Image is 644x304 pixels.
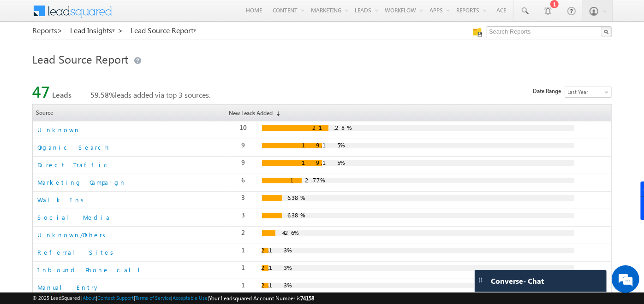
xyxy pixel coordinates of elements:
[230,281,256,294] div: 1
[230,246,256,259] div: 1
[135,295,171,301] a: Terms of Service
[33,105,226,121] a: Source
[97,295,134,301] a: Contact Support
[90,90,115,99] span: 59.58%
[226,105,611,121] a: New Leads Added(sorted descending)
[300,295,314,302] span: 74158
[533,87,565,95] span: Date Range
[37,266,147,274] a: Inbound Phone call
[37,283,100,291] a: Manual Entry
[273,110,280,117] span: (sorted descending)
[37,178,126,186] a: Marketing Campaign
[282,229,296,237] div: 4.26%
[81,90,210,99] span: leads added via top 3 sources.
[491,277,544,285] span: Converse - Chat
[230,141,256,154] div: 9
[302,159,343,167] div: 19.15%
[565,88,609,96] span: Last Year
[173,295,208,301] a: Acceptable Use
[83,295,96,301] a: About
[261,246,289,254] div: 2.13%
[37,231,109,239] a: Unknown/Others
[37,126,80,134] a: Unknown
[131,26,197,35] a: Lead Source Report
[487,26,612,37] input: Search Reports
[32,81,52,102] span: 47
[312,124,349,132] div: 21.28%
[230,229,256,242] div: 2
[37,143,110,151] a: Organic Search
[52,90,72,99] span: Leads
[37,248,117,256] a: Referral Sites
[261,281,289,289] div: 2.13%
[230,264,256,277] div: 1
[477,276,484,284] img: carter-drag
[230,176,256,189] div: 6
[473,28,482,37] img: Manage all your saved reports!
[37,161,111,169] a: Direct Traffic
[230,124,256,137] div: 10
[209,295,314,302] span: Your Leadsquared Account Number is
[57,25,63,35] span: >
[70,26,123,35] a: Lead Insights >
[230,211,256,224] div: 3
[37,213,111,221] a: Social Media
[37,196,87,204] a: Walk Ins
[230,159,256,172] div: 9
[32,52,128,66] span: Lead Source Report
[565,87,612,98] a: Last Year
[287,194,303,202] div: 6.38%
[290,176,322,184] div: 12.77%
[32,26,63,35] a: Reports>
[32,294,314,303] span: © 2025 LeadSquared | | | | |
[261,264,289,272] div: 2.13%
[118,25,123,35] span: >
[230,194,256,207] div: 3
[287,211,303,219] div: 6.38%
[302,141,343,149] div: 19.15%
